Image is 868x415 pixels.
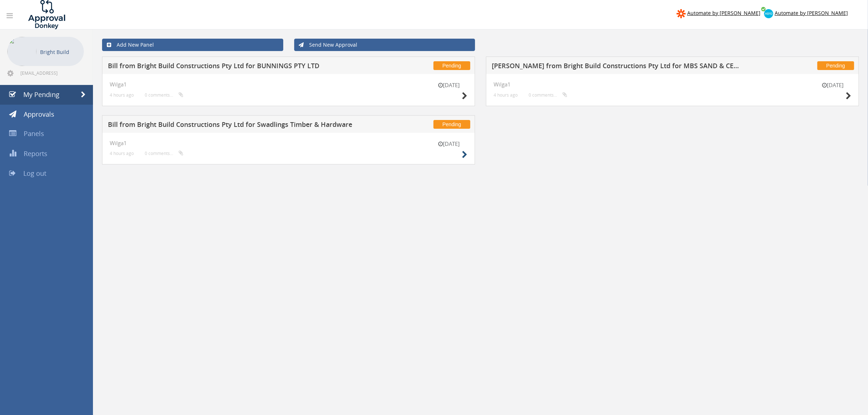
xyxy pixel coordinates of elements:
span: Pending [433,120,470,129]
small: 0 comments... [529,92,567,98]
span: Automate by [PERSON_NAME] [775,9,848,16]
span: Pending [433,61,470,70]
small: 0 comments... [145,92,183,98]
small: [DATE] [431,140,467,148]
small: 4 hours ago [494,92,518,98]
h4: Wilga1 [494,81,851,88]
a: Add New Panel [102,39,283,51]
h5: Bill from Bright Build Constructions Pty Ltd for Swadlings Timber & Hardware [108,121,361,130]
h5: Bill from Bright Build Constructions Pty Ltd for BUNNINGS PTY LTD [108,62,361,71]
a: Send New Approval [294,39,475,51]
small: [DATE] [431,81,467,89]
small: [DATE] [815,81,851,89]
span: Log out [23,169,46,178]
span: My Pending [23,90,59,99]
span: [EMAIL_ADDRESS][DOMAIN_NAME] [20,70,82,76]
h4: Wilga1 [110,140,467,146]
small: 4 hours ago [110,92,134,98]
small: 0 comments... [145,151,183,156]
p: Bright Build [40,47,80,57]
span: Reports [24,149,47,158]
img: zapier-logomark.png [677,9,686,18]
span: Approvals [24,110,54,119]
small: 4 hours ago [110,151,134,156]
h4: Wilga1 [110,81,467,88]
span: Pending [817,61,854,70]
img: xero-logo.png [764,9,773,18]
h5: [PERSON_NAME] from Bright Build Constructions Pty Ltd for MBS SAND & CEMENT [492,62,745,71]
span: Panels [24,129,44,138]
span: Automate by [PERSON_NAME] [687,9,760,16]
